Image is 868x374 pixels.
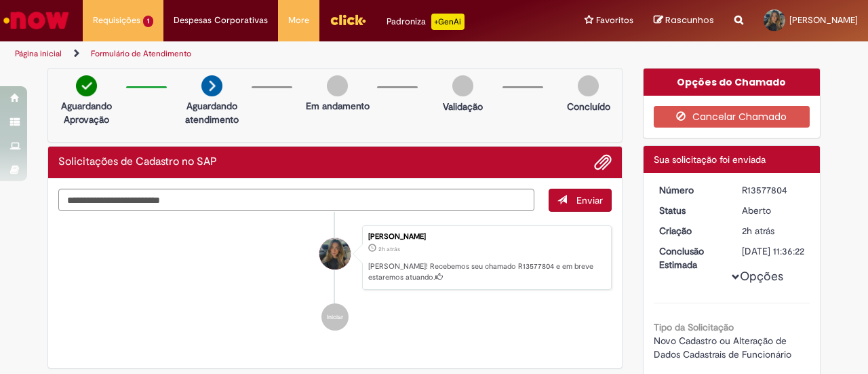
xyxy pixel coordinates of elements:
[327,75,348,96] img: img-circle-grey.png
[288,14,309,27] span: More
[58,212,612,345] ul: Histórico de tíquete
[742,225,774,237] span: 2h atrás
[330,10,366,30] img: click_logo_yellow_360x200.png
[306,99,370,113] p: Em andamento
[378,245,400,253] span: 2h atrás
[10,41,568,67] ul: Trilhas de página
[654,335,791,360] span: Novo Cadastro ou Alteração de Dados Cadastrais de Funcionário
[58,189,534,211] textarea: Digite sua mensagem aqui...
[15,48,62,59] a: Página inicial
[431,14,465,30] p: +GenAi
[644,69,821,96] div: Opções do Chamado
[319,238,351,269] div: Driele Oliveira Chicarino
[578,75,599,96] img: img-circle-grey.png
[58,156,217,168] h2: Solicitações de Cadastro no SAP Histórico de tíquete
[649,183,732,197] dt: Número
[654,321,734,333] b: Tipo da Solicitação
[93,14,140,27] span: Requisições
[596,14,633,27] span: Favoritos
[742,224,805,238] div: 29/09/2025 15:36:18
[665,14,714,26] span: Rascunhos
[452,75,473,96] img: img-circle-grey.png
[742,183,805,197] div: R13577804
[742,244,805,258] div: [DATE] 11:36:22
[576,194,603,206] span: Enviar
[368,233,604,241] div: [PERSON_NAME]
[368,261,604,282] p: [PERSON_NAME]! Recebemos seu chamado R13577804 e em breve estaremos atuando.
[549,189,612,212] button: Enviar
[789,14,858,26] span: [PERSON_NAME]
[654,153,766,166] span: Sua solicitação foi enviada
[91,48,191,59] a: Formulário de Atendimento
[201,75,222,96] img: arrow-next.png
[387,14,465,30] div: Padroniza
[143,16,153,27] span: 1
[58,225,612,291] li: Driele Oliveira Chicarino
[76,75,97,96] img: check-circle-green.png
[649,204,732,217] dt: Status
[378,245,400,253] time: 29/09/2025 15:36:18
[179,99,245,126] p: Aguardando atendimento
[654,106,810,128] button: Cancelar Chamado
[54,99,119,126] p: Aguardando Aprovação
[649,224,732,238] dt: Criação
[654,14,714,27] a: Rascunhos
[567,100,610,113] p: Concluído
[594,153,612,171] button: Adicionar anexos
[649,244,732,272] dt: Conclusão Estimada
[174,14,268,27] span: Despesas Corporativas
[742,225,774,237] time: 29/09/2025 15:36:18
[443,100,483,113] p: Validação
[1,7,71,34] img: ServiceNow
[742,204,805,217] div: Aberto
